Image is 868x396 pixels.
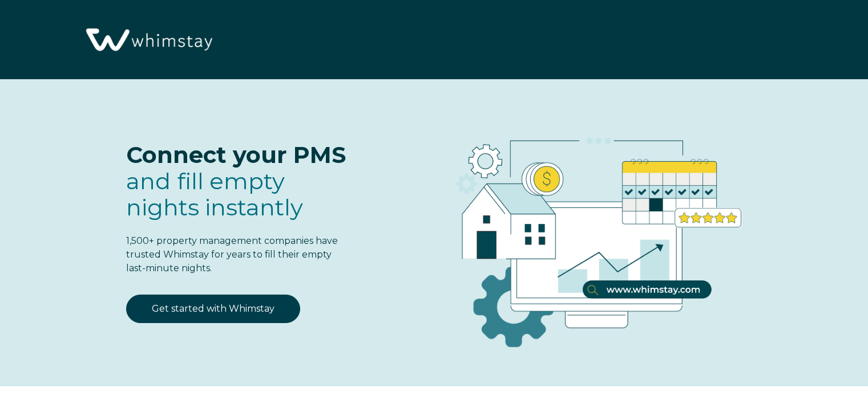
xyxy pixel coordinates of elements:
[126,167,303,221] span: fill empty nights instantly
[126,295,300,323] a: Get started with Whimstay
[391,102,793,365] img: RBO Ilustrations-03
[80,6,216,75] img: Whimstay Logo-02 1
[126,235,338,273] span: 1,500+ property management companies have trusted Whimstay for years to fill their empty last-min...
[126,167,303,221] span: and
[126,141,346,169] span: Connect your PMS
